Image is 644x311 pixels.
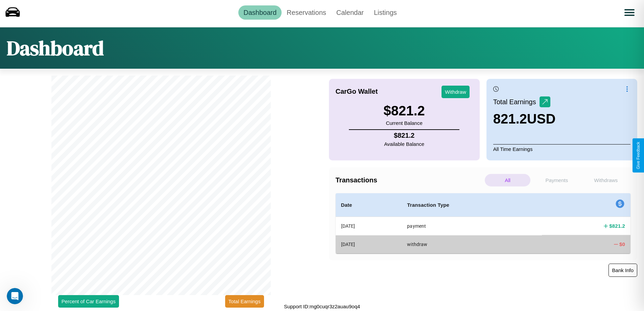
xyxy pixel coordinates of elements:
h1: Dashboard [7,34,104,62]
h4: Date [341,201,397,209]
th: [DATE] [336,235,402,253]
th: payment [402,217,542,236]
p: Current Balance [383,118,425,128]
p: All [485,174,530,186]
p: Payments [534,174,579,186]
a: Calendar [331,5,369,20]
h4: Transactions [336,176,483,184]
table: simple table [336,193,631,253]
iframe: Intercom live chat [7,288,23,304]
button: Percent of Car Earnings [58,295,119,308]
h3: $ 821.2 [383,103,425,118]
h4: CarGo Wallet [336,88,378,95]
h4: $ 0 [619,241,625,248]
p: Total Earnings [493,96,540,108]
p: All Time Earnings [493,144,630,154]
a: Reservations [282,5,331,20]
a: Listings [369,5,402,20]
h4: $ 821.2 [609,222,625,229]
th: withdraw [402,235,542,253]
a: Dashboard [238,5,282,20]
p: Available Balance [384,139,424,149]
p: Withdraws [583,174,629,186]
button: Total Earnings [225,295,264,308]
p: Support ID: mg0cuqr3z2auau9oq4 [284,302,360,311]
h3: 821.2 USD [493,111,556,127]
h4: Transaction Type [407,201,536,209]
th: [DATE] [336,217,402,236]
button: Open menu [620,3,639,22]
button: Withdraw [442,86,470,98]
button: Bank Info [609,264,637,277]
div: Give Feedback [636,142,641,169]
h4: $ 821.2 [384,132,424,139]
